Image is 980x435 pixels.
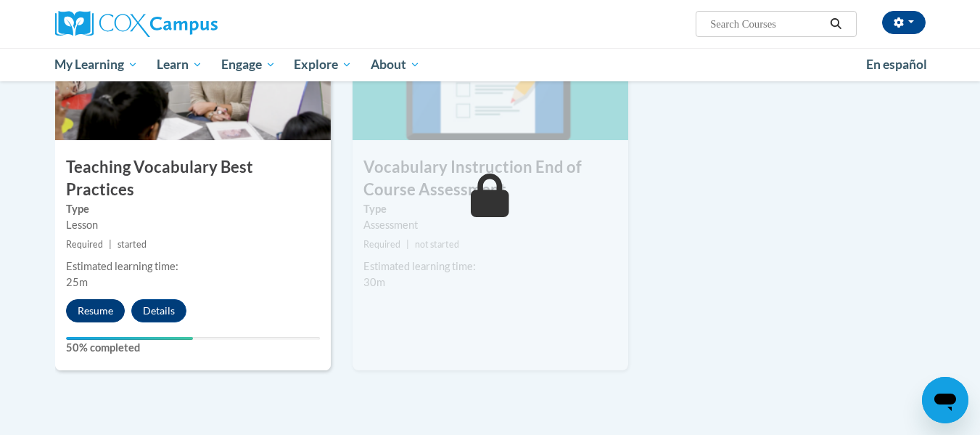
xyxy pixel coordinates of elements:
[55,11,218,37] img: Cox Campus
[55,156,331,201] h3: Teaching Vocabulary Best Practices
[66,276,88,288] span: 25m
[363,239,400,250] span: Required
[118,239,147,250] span: started
[66,337,193,340] div: Your progress
[353,156,628,201] h3: Vocabulary Instruction End of Course Assessment
[109,239,112,250] span: |
[363,259,617,275] div: Estimated learning time:
[147,48,212,81] a: Learn
[33,48,947,81] div: Main menu
[363,201,617,217] label: Type
[882,11,926,34] button: Account Settings
[294,56,352,73] span: Explore
[406,239,409,250] span: |
[284,48,361,81] a: Explore
[857,49,936,80] a: En español
[415,239,459,250] span: not started
[825,15,847,33] button: Search
[66,340,320,356] label: 50% completed
[363,276,385,288] span: 30m
[866,57,927,72] span: En español
[221,56,276,73] span: Engage
[212,48,285,81] a: Engage
[131,299,186,322] button: Details
[54,56,138,73] span: My Learning
[66,299,125,322] button: Resume
[66,259,320,275] div: Estimated learning time:
[66,239,103,250] span: Required
[363,217,617,233] div: Assessment
[66,217,320,233] div: Lesson
[157,56,202,73] span: Learn
[709,15,825,33] input: Search Courses
[371,56,420,73] span: About
[55,11,331,37] a: Cox Campus
[66,201,320,217] label: Type
[922,377,968,423] iframe: Button to launch messaging window
[361,48,429,81] a: About
[46,48,148,81] a: My Learning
